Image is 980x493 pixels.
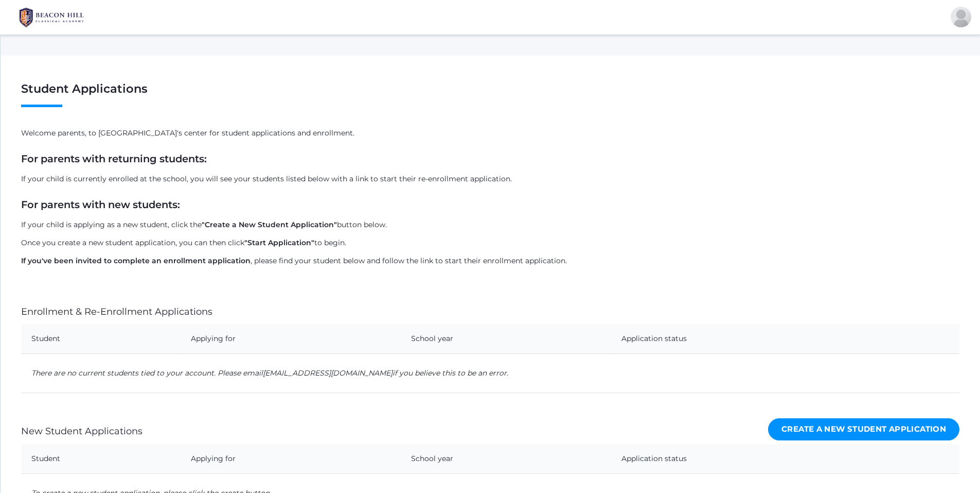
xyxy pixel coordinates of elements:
strong: "Create a New Student Application" [202,220,337,229]
strong: For parents with new students: [21,198,180,211]
a: [EMAIL_ADDRESS][DOMAIN_NAME] [263,368,393,378]
p: If your child is applying as a new student, click the button below. [21,219,959,230]
th: School year [401,444,611,474]
th: Applying for [181,444,401,474]
th: Application status [611,444,910,474]
th: Student [21,444,181,474]
p: , please find your student below and follow the link to start their enrollment application. [21,256,959,266]
h1: Student Applications [21,82,959,107]
strong: "Start Application" [244,238,314,247]
th: School year [401,324,611,354]
strong: For parents with returning students: [21,152,207,165]
h4: New Student Applications [21,427,142,437]
p: Once you create a new student application, you can then click to begin. [21,237,959,248]
em: There are no current students tied to your account. Please email if you believe this to be an error. [31,368,508,378]
p: Welcome parents, to [GEOGRAPHIC_DATA]'s center for student applications and enrollment. [21,128,959,139]
a: Create a New Student Application [768,418,959,440]
strong: If you've been invited to complete an enrollment application [21,256,251,265]
th: Student [21,324,181,354]
th: Application status [611,324,910,354]
th: Applying for [181,324,401,354]
p: If your child is currently enrolled at the school, you will see your students listed below with a... [21,174,959,184]
h4: Enrollment & Re-Enrollment Applications [21,307,212,317]
img: 1_BHCALogos-05.png [13,5,90,30]
div: Caitlin Pittman [951,7,971,27]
